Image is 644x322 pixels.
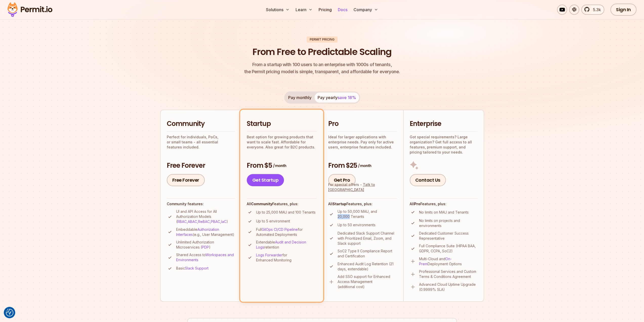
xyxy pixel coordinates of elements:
[264,5,292,15] button: Solutions
[410,119,477,128] h2: Enterprise
[338,261,397,272] p: Enhanced Audit Log Retention (21 days, extendable)
[333,202,346,206] strong: Startup
[247,119,317,128] h2: Startup
[244,61,400,75] p: the Permit pricing model is simple, transparent, and affordable for everyone.
[419,269,477,279] p: Professional Services and Custom Terms & Conditions Agreement
[294,5,315,15] button: Learn
[6,309,13,316] img: Revisit consent button
[419,256,477,267] p: Multi-Cloud and Deployment Options
[244,61,400,68] span: From a startup with 100 users to an enterprise with 1000s of tenants,
[6,309,13,316] button: Consent Preferences
[328,182,397,192] div: For special offers -
[177,219,187,224] a: RBAC
[198,219,210,224] a: ReBAC
[256,253,317,263] p: for Enhanced Monitoring
[328,135,397,150] p: Ideal for larger applications with enterprise needs. Pay only for active users, enterprise featur...
[185,266,209,270] a: Slack Support
[419,257,452,266] a: On-Prem
[419,243,477,254] p: Full Compliance Suite (HIPAA BAA, GDPR, CCPA, SoC2)
[167,119,235,128] h2: Community
[176,252,235,262] p: Shared Access to
[221,219,226,224] a: IaC
[358,163,371,168] span: / month
[338,209,397,219] p: Up to 50,000 MAU, and 20,000 Tenants
[414,202,420,206] strong: Pro
[202,245,209,249] a: PDP
[211,219,220,224] a: PBAC
[5,1,55,18] img: Permit logo
[351,5,380,15] button: Company
[419,218,477,228] p: No limits on projects and environments
[247,201,317,206] h4: All Features, plus:
[256,240,306,249] a: Audit and Decision Logs
[285,92,315,103] button: Pay monthly
[176,227,219,237] a: Authorization Interfaces
[253,46,391,58] h1: From Free to Predictable Scaling
[338,222,376,228] p: Up to 50 environments
[419,231,477,241] p: Dedicated Customer Success Representative
[262,227,298,232] a: GitOps CI/CD Pipeline
[247,135,317,150] p: Best option for growing products that want to scale fast. Affordable for everyone. Also great for...
[410,135,477,155] p: Got special requirements? Large organization? Get full access to all features, premium support, a...
[247,161,317,170] h3: From $5
[317,5,334,15] a: Pricing
[338,274,397,289] p: Add SSO support for Enhanced Access Management (additional cost)
[581,5,604,15] a: 5.3k
[188,219,197,224] a: ABAC
[328,119,397,128] h2: Pro
[176,209,235,224] p: UI and API Access for All Authorization Models ( , , , , )
[336,5,349,15] a: Docs
[247,174,284,186] a: Get Startup
[328,201,397,206] h4: All Features, plus:
[167,161,235,170] h3: Free Forever
[256,240,317,250] p: Extendable retention
[338,231,397,246] p: Dedicated Slack Support Channel with Prioritized Email, Zoom, and Slack support
[167,201,235,206] h4: Community features:
[419,282,477,292] p: Advanced Cloud Uptime Upgrade (0.9999% SLA)
[307,36,338,43] div: Permit Pricing
[176,266,209,271] p: Basic
[176,240,235,250] p: Unlimited Authorization Microservices ( )
[273,163,286,168] span: / month
[256,219,290,224] p: Up to 5 environment
[410,201,477,206] h4: All Features, plus:
[256,227,317,237] p: Full for Automated Deployments
[251,202,272,206] strong: Community
[328,161,397,170] h3: From $25
[328,174,356,186] a: Get Pro
[590,7,601,13] span: 5.3k
[256,210,316,215] p: Up to 25,000 MAU and 100 Tenants
[610,4,636,16] a: Sign In
[167,174,205,186] a: Free Forever
[167,135,235,150] p: Perfect for individuals, PoCs, or small teams - all essential features included.
[338,249,397,259] p: SoC2 Type II Compliance Report and Certification
[176,227,235,237] p: Embeddable (e.g., User Management)
[256,253,282,257] a: Logs Forwarder
[410,174,446,186] a: Contact Us
[419,210,469,215] p: No limits on MAU and Tenants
